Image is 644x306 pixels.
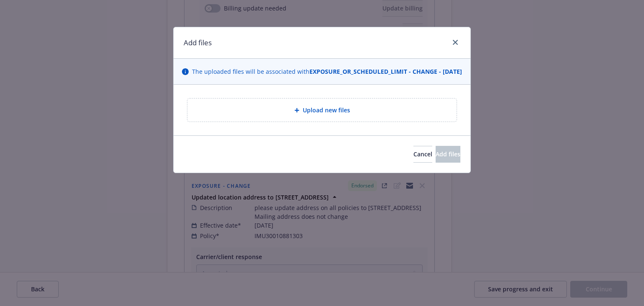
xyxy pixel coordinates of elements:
h1: Add files [184,37,212,48]
a: close [450,37,460,47]
div: Upload new files [187,98,457,122]
span: Add files [436,150,460,158]
strong: EXPOSURE_OR_SCHEDULED_LIMIT - CHANGE - [DATE] [309,67,462,75]
span: Upload new files [303,106,350,114]
span: The uploaded files will be associated with [192,67,462,76]
button: Cancel [413,146,432,163]
button: Add files [436,146,460,163]
span: Cancel [413,150,432,158]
